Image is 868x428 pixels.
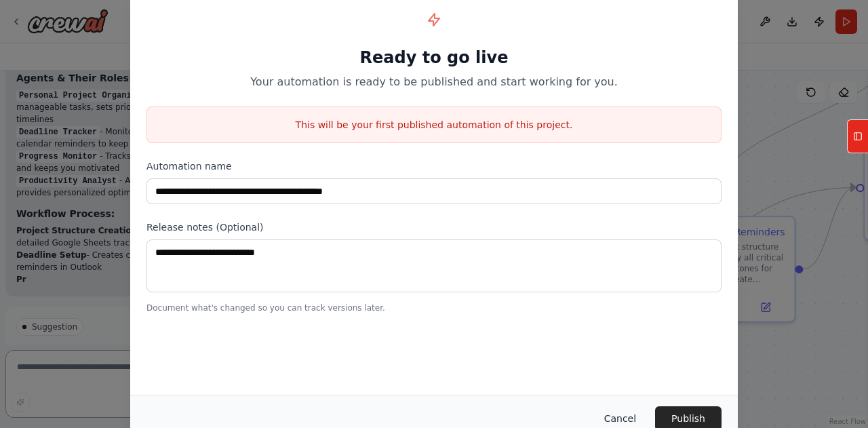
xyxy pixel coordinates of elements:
[146,303,722,313] p: Document what's changed so you can track versions later.
[147,118,721,132] p: This will be your first published automation of this project.
[146,220,722,234] label: Release notes (Optional)
[146,47,722,69] h1: Ready to go live
[146,74,722,90] p: Your automation is ready to be published and start working for you.
[146,159,722,173] label: Automation name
